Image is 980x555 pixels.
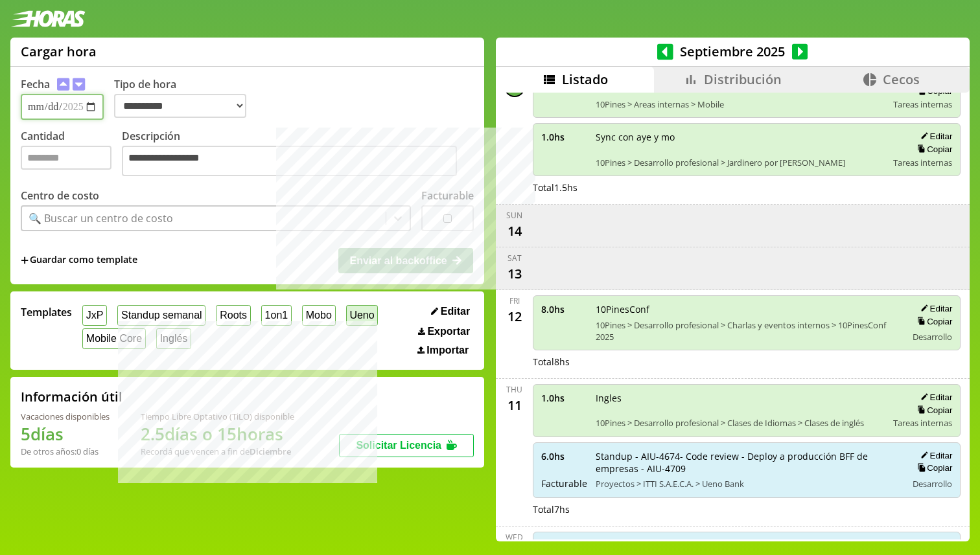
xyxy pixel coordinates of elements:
[533,503,961,515] div: Total 7 hs
[504,306,525,327] div: 12
[596,157,885,168] span: 10Pines > Desarrollo profesional > Jardinero por [PERSON_NAME]
[426,345,469,356] span: Importar
[916,131,952,142] button: Editar
[29,211,173,225] div: 🔍 Buscar un centro de costo
[916,392,952,403] button: Editar
[504,264,525,284] div: 13
[913,462,952,473] button: Copiar
[114,77,257,120] label: Tipo de hora
[302,305,336,325] button: Mobo
[82,305,107,325] button: JxP
[21,129,122,179] label: Cantidad
[346,305,379,325] button: Ueno
[339,434,474,457] button: Solicitar Licencia
[117,305,205,325] button: Standup semanal
[122,129,474,179] label: Descripción
[893,98,952,110] span: Tareas internas
[141,446,294,457] div: Recordá que vencen a fin de
[883,71,920,88] span: Cecos
[893,157,952,168] span: Tareas internas
[21,188,99,203] label: Centro de costo
[261,305,292,325] button: 1on1
[21,146,111,170] input: Cantidad
[122,146,457,176] textarea: Descripción
[507,253,522,264] div: Sat
[596,131,885,143] span: Sync con aye y mo
[21,411,110,422] div: Vacaciones disponibles
[141,411,294,422] div: Tiempo Libre Optativo (TiLO) disponible
[596,392,885,404] span: Ingles
[356,440,441,451] span: Solicitar Licencia
[21,422,110,446] h1: 5 días
[250,446,291,457] b: Diciembre
[509,295,520,306] div: Fri
[506,532,523,543] div: Wed
[596,450,898,475] span: Standup - AIU-4674- Code review - Deploy a producción BFF de empresas - AIU-4709
[541,303,587,315] span: 8.0 hs
[21,77,50,91] label: Fecha
[913,144,952,155] button: Copiar
[596,417,885,429] span: 10Pines > Desarrollo profesional > Clases de Idiomas > Clases de inglés
[427,305,474,318] button: Editar
[21,446,110,457] div: De otros años: 0 días
[441,306,470,317] span: Editar
[21,305,72,319] span: Templates
[673,43,792,60] span: Septiembre 2025
[916,539,952,550] button: Editar
[913,478,952,490] span: Desarrollo
[916,303,952,314] button: Editar
[562,71,608,88] span: Listado
[141,422,294,446] h1: 2.5 días o 15 horas
[596,303,898,315] span: 10PinesConf
[114,94,246,118] select: Tipo de hora
[541,392,587,404] span: 1.0 hs
[414,325,474,338] button: Exportar
[916,450,952,461] button: Editar
[421,188,474,203] label: Facturable
[541,131,587,143] span: 1.0 hs
[504,221,525,242] div: 14
[506,210,522,221] div: Sun
[504,395,525,416] div: 11
[533,181,961,194] div: Total 1.5 hs
[893,417,952,429] span: Tareas internas
[541,477,587,490] span: Facturable
[21,253,29,267] span: +
[704,71,782,88] span: Distribución
[427,326,470,337] span: Exportar
[496,93,970,539] div: scrollable content
[21,388,122,405] h2: Información útil
[216,305,250,325] button: Roots
[596,319,898,343] span: 10Pines > Desarrollo profesional > Charlas y eventos internos > 10PinesConf 2025
[541,450,587,462] span: 6.0 hs
[541,539,587,552] span: 8.0 hs
[596,98,885,110] span: 10Pines > Areas internas > Mobile
[21,43,97,60] h1: Cargar hora
[913,331,952,343] span: Desarrollo
[21,253,137,267] span: +Guardar como template
[10,10,86,27] img: logotipo
[156,328,191,348] button: Inglés
[506,384,522,395] div: Thu
[533,356,961,368] div: Total 8 hs
[913,405,952,416] button: Copiar
[82,328,146,348] button: Mobile Core
[913,316,952,327] button: Copiar
[596,478,898,490] span: Proyectos > ITTI S.A.E.C.A. > Ueno Bank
